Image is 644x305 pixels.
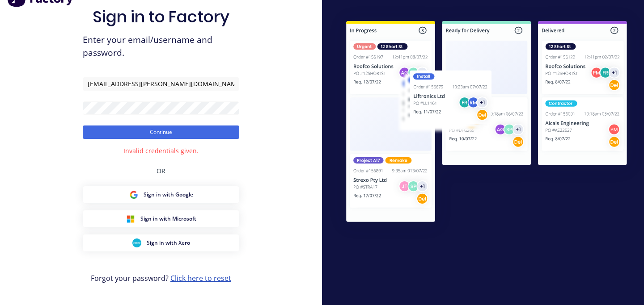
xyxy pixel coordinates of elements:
[83,234,239,251] button: Xero Sign inSign in with Xero
[83,186,239,203] button: Google Sign inSign in with Google
[93,7,229,26] h1: Sign in to Factory
[83,210,239,227] button: Microsoft Sign inSign in with Microsoft
[144,191,193,199] span: Sign in with Google
[132,238,141,247] img: Xero Sign in
[147,239,190,247] span: Sign in with Xero
[140,215,196,223] span: Sign in with Microsoft
[123,146,199,155] div: Invalid credentials given.
[126,214,135,223] img: Microsoft Sign in
[83,125,239,139] button: Continue
[83,33,239,59] span: Enter your email/username and password.
[170,273,231,283] a: Click here to reset
[83,77,239,91] input: Email/Username
[329,5,644,240] img: Sign in
[91,273,231,284] span: Forgot your password?
[129,190,138,199] img: Google Sign in
[157,155,165,186] div: OR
